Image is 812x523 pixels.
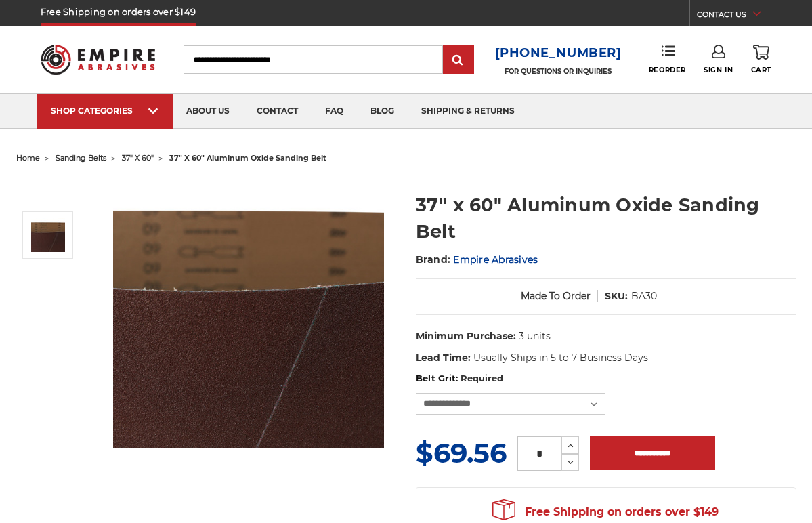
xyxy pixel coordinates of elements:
[113,177,384,448] img: 37" x 60" Aluminum Oxide Sanding Belt
[649,45,686,74] a: Reorder
[312,94,357,129] a: faq
[16,153,40,163] a: home
[169,153,326,163] span: 37" x 60" aluminum oxide sanding belt
[631,289,657,304] dd: BA30
[704,66,733,75] span: Sign In
[416,329,516,343] dt: Minimum Purchase:
[495,67,622,76] p: FOR QUESTIONS OR INQUIRIES
[51,106,159,116] div: SHOP CATEGORIES
[173,94,243,129] a: about us
[357,94,408,129] a: blog
[649,66,686,75] span: Reorder
[473,351,648,365] dd: Usually Ships in 5 to 7 Business Days
[41,37,155,82] img: Empire Abrasives
[751,45,771,75] a: Cart
[495,43,622,63] a: [PHONE_NUMBER]
[416,192,796,245] h1: 37" x 60" Aluminum Oxide Sanding Belt
[31,218,65,252] img: 37" x 60" Aluminum Oxide Sanding Belt
[56,153,106,163] a: sanding belts
[122,153,154,163] a: 37" x 60"
[605,289,628,304] dt: SKU:
[416,436,507,469] span: $69.56
[453,253,538,266] a: Empire Abrasives
[416,253,451,266] span: Brand:
[521,290,591,302] span: Made To Order
[243,94,312,129] a: contact
[445,47,472,74] input: Submit
[751,66,771,75] span: Cart
[408,94,528,129] a: shipping & returns
[697,7,771,26] a: CONTACT US
[519,329,551,343] dd: 3 units
[416,372,796,385] label: Belt Grit:
[416,351,471,365] dt: Lead Time:
[461,373,503,383] small: Required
